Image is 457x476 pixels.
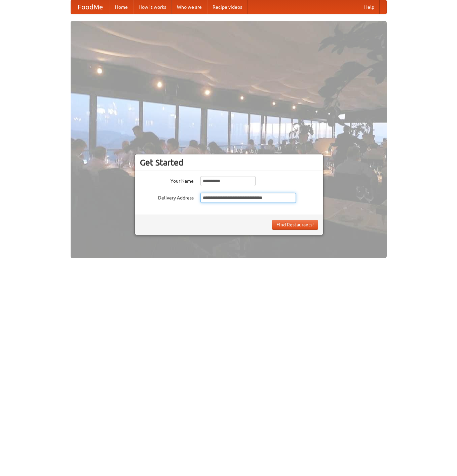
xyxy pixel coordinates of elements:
a: How it works [133,0,172,14]
a: Recipe videos [207,0,247,14]
label: Delivery Address [140,193,194,201]
h3: Get Started [140,157,318,168]
button: Find Restaurants! [272,220,318,230]
label: Your Name [140,176,194,184]
a: Who we are [172,0,207,14]
a: FoodMe [71,0,110,14]
a: Help [359,0,380,14]
a: Home [110,0,133,14]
